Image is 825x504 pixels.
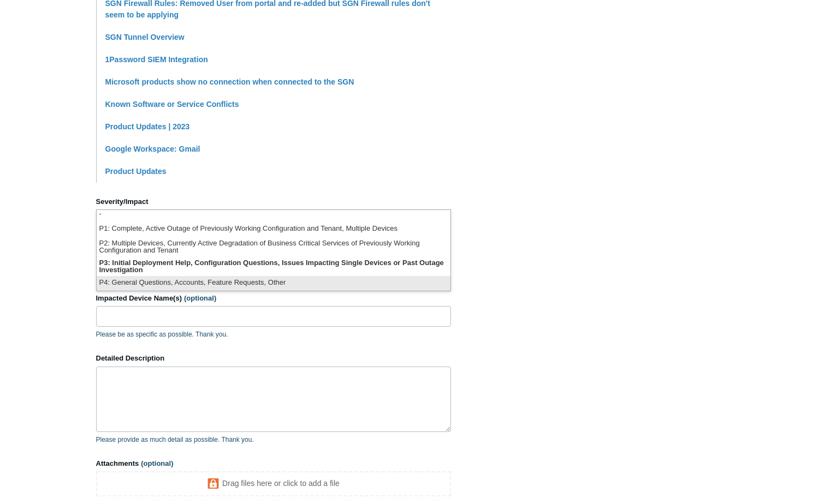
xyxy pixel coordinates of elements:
[96,293,451,304] label: Impacted Device Name(s)
[105,145,200,153] a: Google Workspace: Gmail
[96,196,451,207] label: Severity/Impact
[105,122,190,131] a: Product Updates | 2023
[96,458,451,469] label: Attachments
[141,459,173,467] span: (optional)
[105,100,239,109] a: Known Software or Service Conflicts
[97,237,450,256] li: P2: Multiple Devices, Currently Active Degradation of Business Critical Services of Previously Wo...
[105,77,354,86] a: Microsoft products show no connection when connected to the SGN
[105,55,208,64] a: 1Password SIEM Integration
[97,222,450,237] li: P1: Complete, Active Outage of Previously Working Configuration and Tenant, Multiple Devices
[105,167,167,176] a: Product Updates
[97,256,450,276] li: P3: Initial Deployment Help, Configuration Questions, Issues Impacting Single Devices or Past Out...
[96,353,451,364] label: Detailed Description
[184,294,216,302] span: (optional)
[105,33,185,41] a: SGN Tunnel Overview
[97,207,450,222] li: -
[96,329,451,339] p: Please be as specific as possible. Thank you.
[97,276,450,291] li: P4: General Questions, Accounts, Feature Requests, Other
[96,435,451,445] p: Please provide as much detail as possible. Thank you.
